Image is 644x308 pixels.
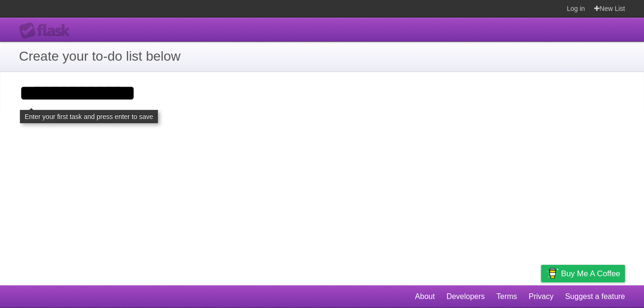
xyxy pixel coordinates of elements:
a: Privacy [529,288,553,306]
a: Developers [446,288,485,306]
a: Terms [497,288,517,306]
a: About [415,288,435,306]
span: Buy me a coffee [561,265,620,282]
a: Buy me a coffee [541,265,625,282]
img: Buy me a coffee [546,265,559,281]
h1: Create your to-do list below [19,46,625,66]
a: Suggest a feature [565,288,625,306]
div: Flask [19,22,76,39]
